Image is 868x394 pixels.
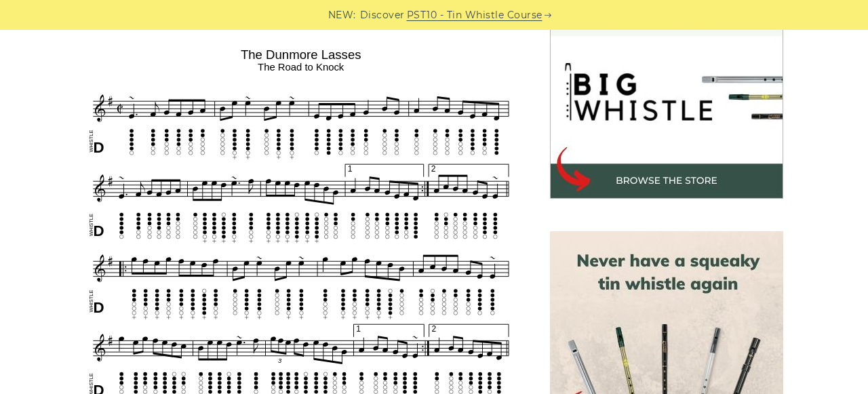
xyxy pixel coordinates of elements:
a: PST10 - Tin Whistle Course [407,7,542,23]
span: Discover [360,7,405,23]
span: NEW: [328,7,356,23]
